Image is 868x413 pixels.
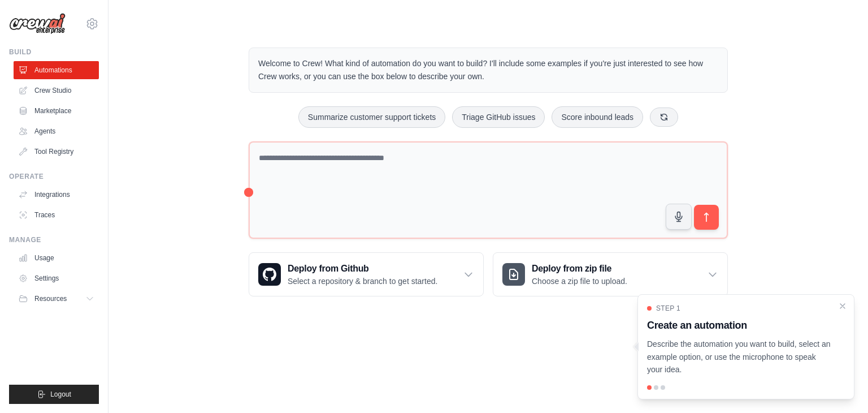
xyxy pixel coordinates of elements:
a: Agents [14,122,99,140]
a: Crew Studio [14,81,99,100]
button: Resources [14,290,99,308]
a: Tool Registry [14,143,99,161]
p: Select a repository & branch to get started. [288,276,437,287]
a: Automations [14,61,99,79]
a: Integrations [14,186,99,204]
h3: Create an automation [647,317,831,333]
div: Manage [9,235,99,244]
h3: Deploy from zip file [532,262,627,276]
a: Traces [14,206,99,224]
button: Summarize customer support tickets [298,106,445,128]
span: Resources [34,294,67,303]
p: Welcome to Crew! What kind of automation do you want to build? I'll include some examples if you'... [258,57,718,83]
div: Operate [9,172,99,181]
button: Logout [9,385,99,404]
a: Usage [14,249,99,267]
button: Close walkthrough [838,302,847,311]
img: Logo [9,13,66,35]
button: Score inbound leads [552,106,643,128]
span: Step 1 [656,304,680,313]
button: Triage GitHub issues [452,106,545,128]
a: Marketplace [14,102,99,120]
a: Settings [14,269,99,287]
div: Build [9,48,99,57]
span: Logout [50,390,71,399]
h3: Deploy from Github [288,262,437,276]
p: Describe the automation you want to build, select an example option, or use the microphone to spe... [647,338,831,376]
p: Choose a zip file to upload. [532,276,627,287]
